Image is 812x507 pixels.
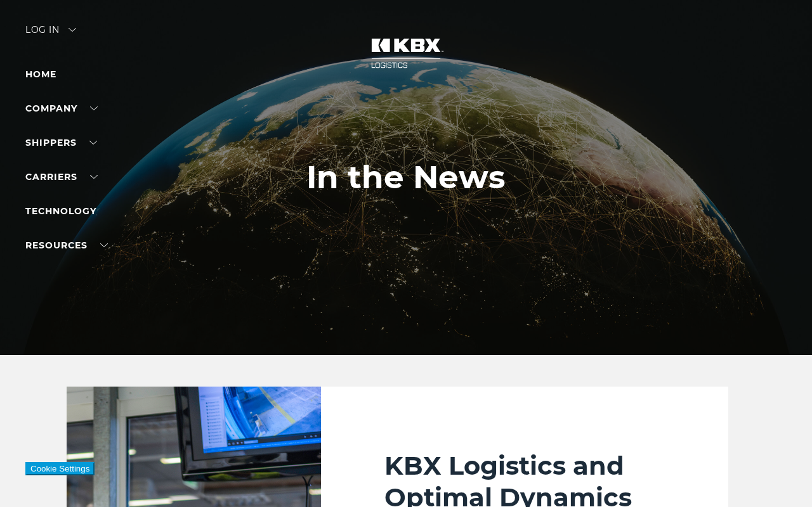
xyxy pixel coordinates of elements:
button: Cookie Settings [25,462,95,475]
img: arrow [69,28,76,32]
a: Company [25,103,98,114]
a: Carriers [25,171,98,183]
a: Technology [25,205,96,217]
a: SHIPPERS [25,137,97,148]
a: RESOURCES [25,240,108,251]
div: Log in [25,25,76,44]
h1: In the News [306,159,506,196]
a: Home [25,68,56,80]
iframe: Chat Widget [749,446,812,507]
img: kbx logo [358,25,454,81]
